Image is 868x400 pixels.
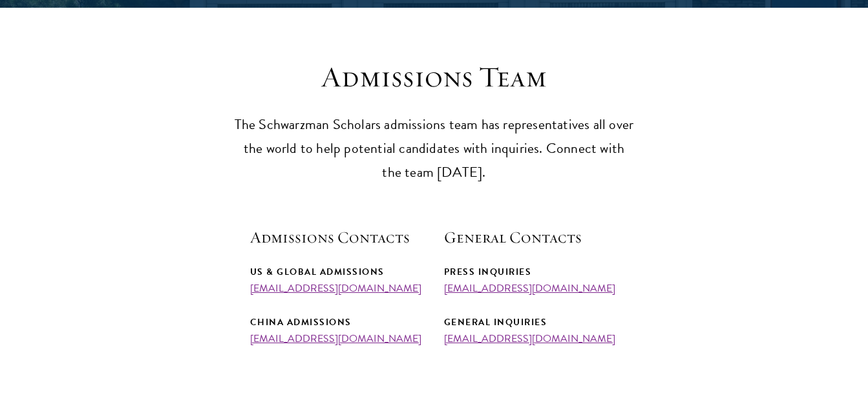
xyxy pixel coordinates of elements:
h5: Admissions Contacts [250,226,425,248]
a: [EMAIL_ADDRESS][DOMAIN_NAME] [250,281,421,296]
a: [EMAIL_ADDRESS][DOMAIN_NAME] [250,331,421,346]
h5: General Contacts [444,226,619,248]
a: [EMAIL_ADDRESS][DOMAIN_NAME] [444,331,615,346]
div: Press Inquiries [444,264,619,280]
p: The Schwarzman Scholars admissions team has representatives all over the world to help potential ... [234,113,635,185]
div: General Inquiries [444,314,619,330]
a: [EMAIL_ADDRESS][DOMAIN_NAME] [444,281,615,296]
div: US & Global Admissions [250,264,425,280]
div: China Admissions [250,314,425,330]
h3: Admissions Team [234,59,635,95]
